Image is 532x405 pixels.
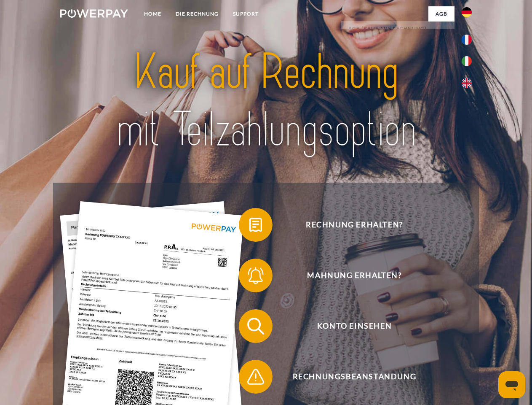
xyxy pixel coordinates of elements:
[60,9,128,18] img: logo-powerpay-white.svg
[251,309,457,343] span: Konto einsehen
[462,35,472,45] img: fr
[245,265,266,286] img: qb_bell.svg
[239,360,458,394] button: Rechnungsbeanstandung
[239,259,458,292] button: Mahnung erhalten?
[251,259,457,292] span: Mahnung erhalten?
[245,316,266,337] img: qb_search.svg
[245,366,266,387] img: qb_warning.svg
[245,214,266,235] img: qb_bill.svg
[239,208,458,242] button: Rechnung erhalten?
[462,56,472,66] img: it
[251,360,457,394] span: Rechnungsbeanstandung
[226,6,266,22] a: SUPPORT
[462,7,472,17] img: de
[341,21,454,36] a: AGB (Kauf auf Rechnung)
[137,6,168,22] a: Home
[498,371,525,398] iframe: Schaltfläche zum Öffnen des Messaging-Fensters
[462,78,472,88] img: en
[168,6,226,22] a: DIE RECHNUNG
[251,208,457,242] span: Rechnung erhalten?
[428,6,454,22] a: agb
[239,309,458,343] button: Konto einsehen
[80,40,452,162] img: title-powerpay_de.svg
